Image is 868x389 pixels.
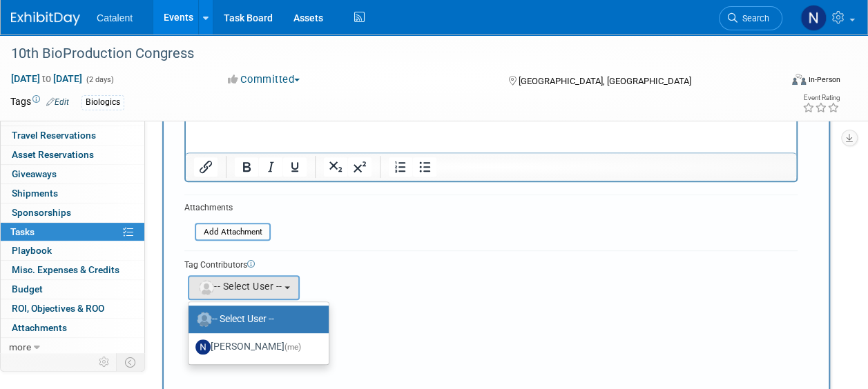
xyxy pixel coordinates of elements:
[808,74,840,85] div: In-Person
[12,264,119,275] span: Misc. Expenses & Credits
[802,94,840,101] div: Event Rating
[1,184,144,203] a: Shipments
[195,339,211,355] img: N.jpg
[12,303,104,314] span: ROI, Objectives & ROO
[93,353,117,371] td: Personalize Event Tab Strip
[85,75,114,84] span: (2 days)
[389,157,412,177] button: Numbered list
[1,338,144,357] a: more
[519,76,691,86] span: [GEOGRAPHIC_DATA], [GEOGRAPHIC_DATA]
[1,241,144,260] a: Playbook
[324,157,347,177] button: Subscript
[1,203,144,222] a: Sponsorships
[720,72,840,92] div: Event Format
[11,12,80,26] img: ExhibitDay
[46,97,69,107] a: Edit
[10,94,69,110] td: Tags
[197,312,212,327] img: Unassigned-User-Icon.png
[1,299,144,318] a: ROI, Objectives & ROO
[195,308,315,330] label: -- Select User --
[283,157,307,177] button: Underline
[1,261,144,279] a: Misc. Expenses & Credits
[186,114,796,152] iframe: Rich Text Area
[284,341,301,351] span: (me)
[81,95,124,110] div: Biologics
[6,41,769,66] div: 10th BioProduction Congress
[1,280,144,299] a: Budget
[197,281,282,292] span: -- Select User --
[184,257,798,271] div: Tag Contributors
[10,226,35,237] span: Tasks
[1,319,144,337] a: Attachments
[1,146,144,164] a: Asset Reservations
[9,341,31,352] span: more
[97,12,133,23] span: Catalent
[235,157,258,177] button: Bold
[1,165,144,183] a: Giveaways
[259,157,282,177] button: Italic
[413,157,436,177] button: Bullet list
[40,73,53,84] span: to
[12,149,94,160] span: Asset Reservations
[737,13,769,23] span: Search
[12,111,32,122] span: Staff
[792,74,806,85] img: Format-Inperson.png
[12,322,67,333] span: Attachments
[194,157,218,177] button: Insert/edit link
[10,72,83,85] span: [DATE] [DATE]
[1,126,144,145] a: Travel Reservations
[348,157,372,177] button: Superscript
[1,223,144,241] a: Tasks
[12,207,71,218] span: Sponsorships
[12,130,96,141] span: Travel Reservations
[12,283,43,295] span: Budget
[12,168,57,179] span: Giveaways
[719,6,782,30] a: Search
[223,72,305,87] button: Committed
[195,336,315,358] label: [PERSON_NAME]
[12,245,52,256] span: Playbook
[188,275,300,300] button: -- Select User --
[12,188,58,199] span: Shipments
[117,353,145,371] td: Toggle Event Tabs
[184,202,271,214] div: Attachments
[800,5,827,31] img: Nicole Bullock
